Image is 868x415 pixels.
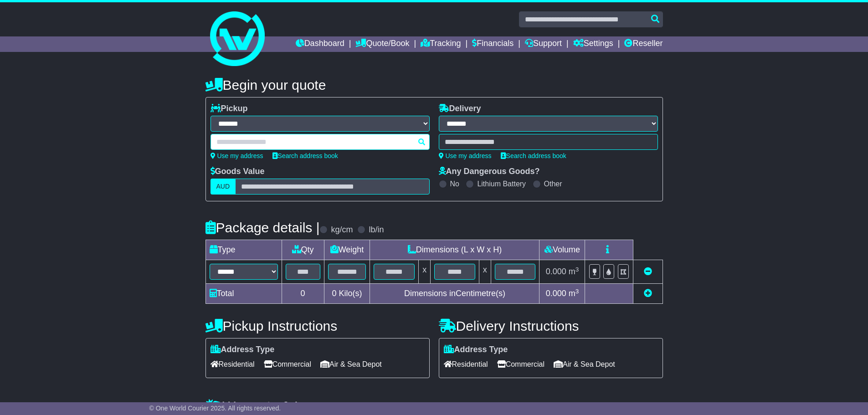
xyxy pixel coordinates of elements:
a: Financials [472,36,514,52]
a: Dashboard [296,36,344,52]
label: Any Dangerous Goods? [439,167,540,177]
label: Pickup [211,104,248,114]
label: Delivery [439,104,481,114]
a: Remove this item [644,267,652,276]
span: Residential [444,357,488,371]
span: m [569,289,579,298]
sup: 3 [575,288,579,295]
a: Add new item [644,289,652,298]
span: Commercial [497,357,544,371]
td: Kilo(s) [324,284,370,304]
span: 0.000 [546,289,566,298]
span: © One World Courier 2025. All rights reserved. [149,405,281,412]
label: lb/in [369,225,384,235]
span: m [569,267,579,276]
span: 0.000 [546,267,566,276]
h4: Delivery Instructions [439,318,663,333]
td: Weight [324,240,370,260]
h4: Begin your quote [205,77,663,92]
a: Use my address [211,152,263,159]
a: Settings [573,36,613,52]
label: Address Type [444,345,508,355]
label: AUD [211,179,236,195]
span: 0 [332,289,336,298]
a: Use my address [439,152,492,159]
td: Volume [539,240,585,260]
a: Support [525,36,562,52]
span: Residential [211,357,255,371]
a: Search address book [501,152,566,159]
h4: Package details | [205,220,320,235]
td: Dimensions in Centimetre(s) [370,284,539,304]
label: Lithium Battery [477,179,526,188]
span: Air & Sea Depot [320,357,382,371]
a: Reseller [624,36,663,52]
td: x [419,260,431,284]
label: Address Type [211,345,275,355]
label: No [450,179,459,188]
td: x [479,260,491,284]
span: Air & Sea Depot [554,357,615,371]
td: Type [205,240,282,260]
a: Search address book [272,152,338,159]
td: 0 [282,284,324,304]
h4: Warranty & Insurance [205,399,663,414]
label: Other [544,179,562,188]
label: Goods Value [211,167,265,177]
label: kg/cm [331,225,353,235]
td: Dimensions (L x W x H) [370,240,539,260]
h4: Pickup Instructions [205,318,430,333]
td: Total [205,284,282,304]
span: Commercial [264,357,311,371]
a: Tracking [421,36,461,52]
typeahead: Please provide city [211,134,430,150]
td: Qty [282,240,324,260]
a: Quote/Book [355,36,409,52]
sup: 3 [575,266,579,273]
